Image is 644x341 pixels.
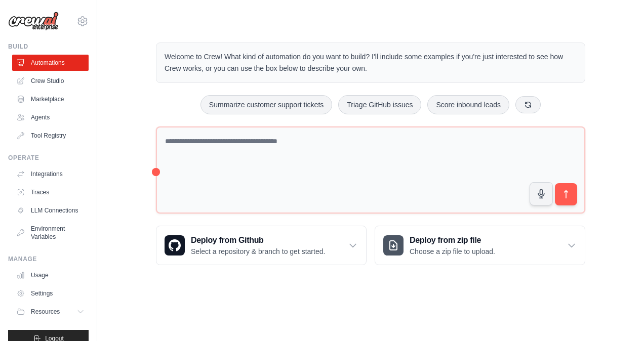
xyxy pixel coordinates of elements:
button: Summarize customer support tickets [200,95,332,114]
a: Crew Studio [12,73,89,89]
a: Agents [12,109,89,125]
button: Score inbound leads [427,95,509,114]
div: Manage [8,255,89,263]
img: Logo [8,12,59,31]
h3: Deploy from zip file [410,234,495,246]
a: Traces [12,184,89,200]
p: Welcome to Crew! What kind of automation do you want to build? I'll include some examples if you'... [165,51,577,74]
a: LLM Connections [12,202,89,219]
a: Automations [12,55,89,71]
a: Settings [12,285,89,302]
a: Usage [12,267,89,283]
span: Resources [31,308,60,316]
a: Tool Registry [12,127,89,144]
p: Choose a zip file to upload. [410,246,495,257]
p: Select a repository & branch to get started. [191,246,325,257]
a: Environment Variables [12,221,89,245]
a: Marketplace [12,91,89,107]
a: Integrations [12,166,89,182]
div: Build [8,42,89,51]
h3: Deploy from Github [191,234,325,246]
button: Resources [12,304,89,320]
button: Triage GitHub issues [338,95,421,114]
div: Operate [8,154,89,162]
